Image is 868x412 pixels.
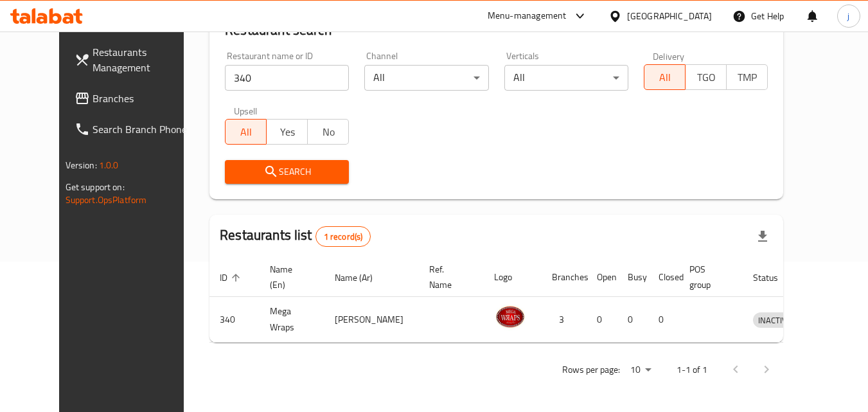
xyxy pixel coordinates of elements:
[316,231,371,243] span: 1 record(s)
[99,157,119,174] span: 1.0.0
[66,157,97,174] span: Version:
[648,297,679,343] td: 0
[220,226,371,247] h2: Restaurants list
[364,65,488,91] div: All
[220,270,244,285] span: ID
[542,297,587,343] td: 3
[653,51,685,60] label: Delivery
[726,64,768,90] button: TMP
[209,297,260,343] td: 340
[231,123,261,141] span: All
[685,64,727,90] button: TGO
[270,262,309,292] span: Name (En)
[66,192,147,208] a: Support.OpsPlatform
[93,121,194,137] span: Search Branch Phone
[234,106,258,115] label: Upsell
[235,164,339,180] span: Search
[313,123,344,141] span: No
[625,361,656,380] div: Rows per page:
[225,119,267,145] button: All
[335,270,389,285] span: Name (Ar)
[753,270,795,285] span: Status
[691,68,722,87] span: TGO
[732,68,763,87] span: TMP
[488,8,567,24] div: Menu-management
[494,301,526,333] img: Mega Wraps
[66,179,125,195] span: Get support on:
[504,65,628,91] div: All
[587,297,617,343] td: 0
[542,258,587,297] th: Branches
[644,64,686,90] button: All
[689,262,727,292] span: POS group
[648,258,679,297] th: Closed
[315,226,371,247] div: Total records count
[650,68,680,87] span: All
[64,83,204,114] a: Branches
[677,362,707,378] p: 1-1 of 1
[225,160,349,184] button: Search
[429,262,468,292] span: Ref. Name
[484,258,542,297] th: Logo
[64,37,204,83] a: Restaurants Management
[617,258,648,297] th: Busy
[324,297,419,343] td: [PERSON_NAME]
[753,313,797,328] span: INACTIVE
[847,9,849,23] span: j
[260,297,324,343] td: Mega Wraps
[209,258,856,343] table: enhanced table
[627,9,712,23] div: [GEOGRAPHIC_DATA]
[64,114,204,145] a: Search Branch Phone
[747,221,778,252] div: Export file
[272,123,303,141] span: Yes
[225,21,768,40] h2: Restaurant search
[266,119,308,145] button: Yes
[587,258,617,297] th: Open
[93,44,194,75] span: Restaurants Management
[617,297,648,343] td: 0
[307,119,349,145] button: No
[562,362,620,378] p: Rows per page:
[93,91,194,106] span: Branches
[225,65,349,91] input: Search for restaurant name or ID..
